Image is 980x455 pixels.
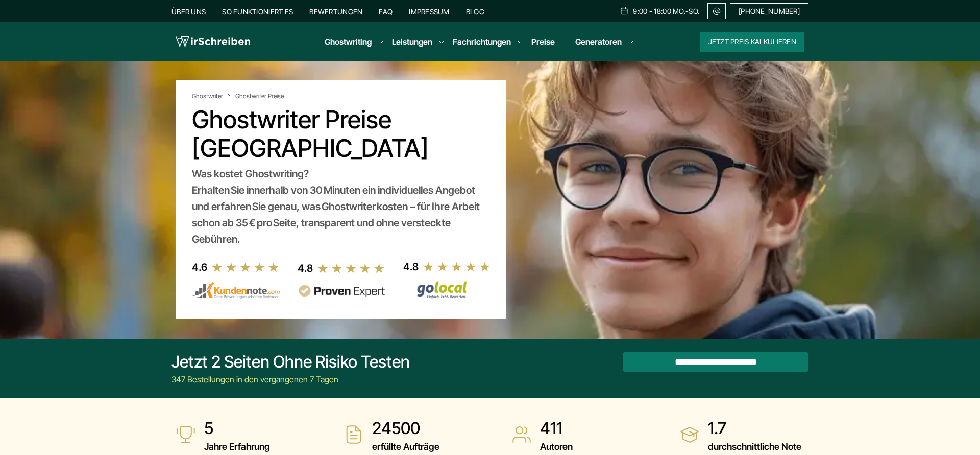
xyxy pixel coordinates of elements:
[423,261,491,272] img: stars
[379,7,393,16] a: FAQ
[171,7,206,16] a: Über uns
[540,418,573,439] strong: 411
[708,418,801,439] strong: 1.7
[730,3,808,19] a: [PHONE_NUMBER]
[204,439,270,455] span: Jahre Erfahrung
[192,166,490,247] div: Was kostet Ghostwriting? Erhalten Sie innerhalb von 30 Minuten ein individuelles Angebot und erfa...
[403,259,419,275] div: 4.8
[511,424,532,445] img: Autoren
[712,7,721,15] img: Email
[575,36,622,48] a: Generatoren
[739,7,800,15] span: [PHONE_NUMBER]
[192,92,233,100] a: Ghostwriter
[344,424,364,445] img: erfüllte Aufträge
[317,263,385,274] img: stars
[298,260,313,277] div: 4.8
[176,34,250,50] img: logo wirschreiben
[540,439,573,455] span: Autoren
[372,418,439,439] strong: 24500
[679,424,700,445] img: durchschnittliche Note
[700,32,804,52] button: Jetzt Preis kalkulieren
[409,7,450,16] a: Impressum
[192,105,490,163] h1: Ghostwriter Preise [GEOGRAPHIC_DATA]
[298,285,385,298] img: provenexpert reviews
[403,281,491,299] img: Wirschreiben Bewertungen
[204,418,270,439] strong: 5
[372,439,439,455] span: erfüllte Aufträge
[222,7,293,16] a: So funktioniert es
[235,92,284,100] span: Ghostwriter Preise
[309,7,362,16] a: Bewertungen
[633,7,699,15] span: 9:00 - 18:00 Mo.-So.
[171,373,410,385] div: 347 Bestellungen in den vergangenen 7 Tagen
[176,424,196,445] img: Jahre Erfahrung
[453,36,511,48] a: Fachrichtungen
[466,7,484,16] a: Blog
[192,282,280,299] img: kundennote
[708,439,801,455] span: durchschnittliche Note
[211,262,280,273] img: stars
[392,36,432,48] a: Leistungen
[171,352,410,372] div: Jetzt 2 Seiten ohne Risiko testen
[325,36,372,48] a: Ghostwriting
[192,259,207,276] div: 4.6
[620,7,629,15] img: Schedule
[531,37,555,47] a: Preise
